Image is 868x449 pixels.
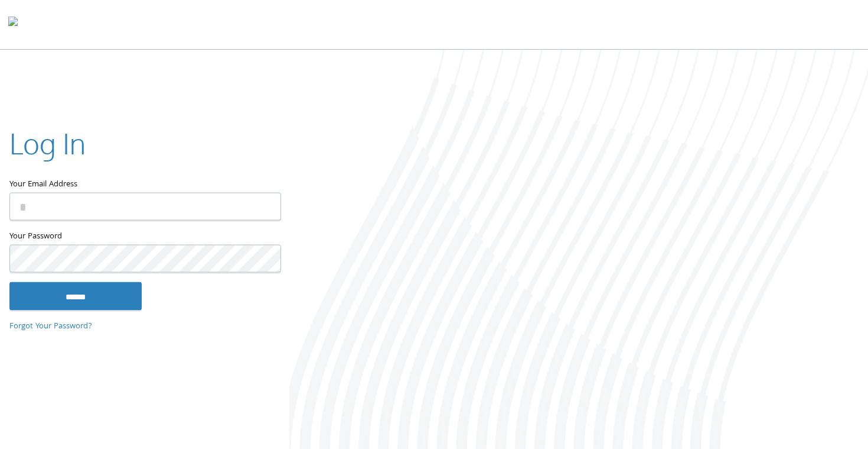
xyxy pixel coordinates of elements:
[257,199,272,214] keeper-lock: Open Keeper Popup
[9,320,92,333] a: Forgot Your Password?
[9,124,86,163] h2: Log In
[257,251,272,266] keeper-lock: Open Keeper Popup
[8,12,18,36] img: todyl-logo-dark.svg
[9,230,280,244] label: Your Password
